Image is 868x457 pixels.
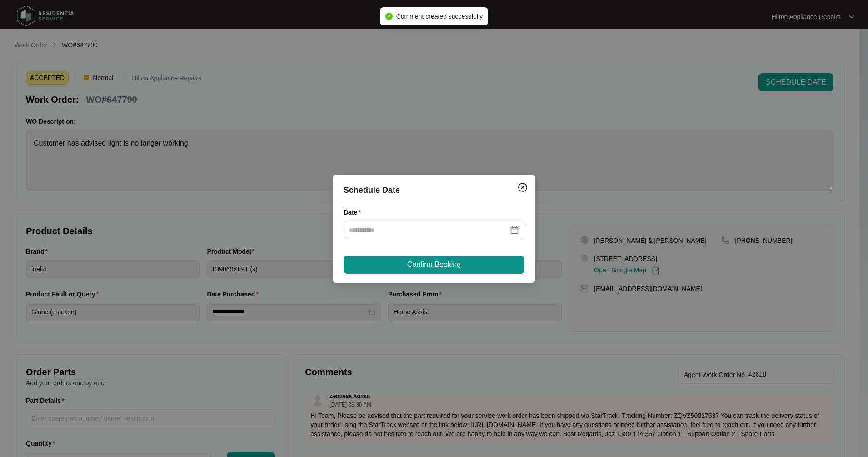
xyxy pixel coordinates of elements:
span: Comment created successfully [396,13,483,20]
div: Schedule Date [344,184,524,196]
button: Close [515,180,530,195]
button: Confirm Booking [344,256,524,274]
span: Confirm Booking [407,259,461,270]
span: check-circle [385,13,393,20]
img: closeCircle [517,182,528,193]
input: Date [349,225,508,235]
label: Date [344,208,364,217]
